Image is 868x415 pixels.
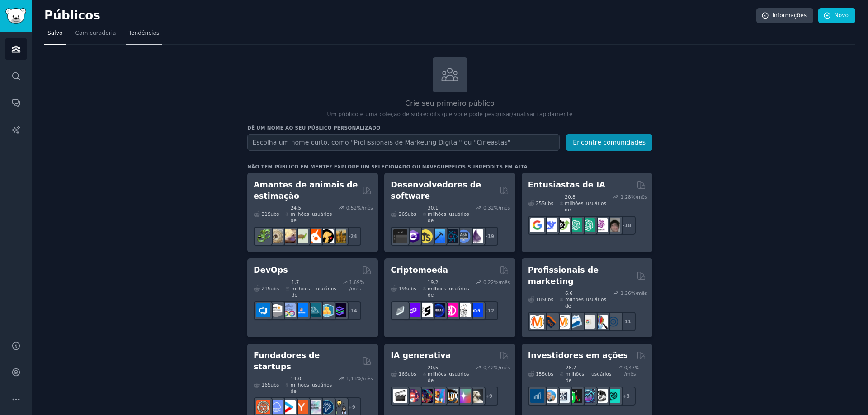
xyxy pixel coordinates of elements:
img: lagartixas-leopardo [282,229,296,243]
img: web3 [431,303,445,317]
img: sonho profundo [419,389,433,403]
font: %/mês [631,290,647,296]
font: 19 [399,286,405,291]
img: aivideo [393,389,407,403]
img: finanças étnicas [393,303,407,317]
font: 0,22 [483,280,494,285]
img: Empreendedorismo [320,400,334,414]
a: Novo [818,8,855,23]
font: Encontre comunidades [573,139,646,146]
img: dalle2 [406,389,420,403]
img: Cabine dos Sonhos [469,389,483,403]
img: aprenda javascript [419,229,433,243]
font: 12 [487,308,494,313]
font: Um público é uma coleção de subreddits que você pode pesquisar/analisar rapidamente [327,111,573,117]
font: %/mês [494,205,510,210]
img: Ações e Negociação [581,389,595,403]
font: 14,0 milhões de [291,376,309,394]
img: azuredevops [256,303,270,317]
font: 28,7 milhões de [566,365,584,383]
font: 15 [536,371,542,377]
font: 20,8 milhões de [565,194,583,212]
img: Busca Profunda [543,218,557,232]
font: + [484,308,488,313]
font: Criptomoeda [391,266,448,275]
a: Salvo [44,26,66,45]
font: 0,47 [624,365,635,370]
font: DevOps [254,266,288,275]
img: Docker_DevOps [282,303,296,317]
font: Profissionais de marketing [528,266,599,286]
font: 1,7 milhões de [292,280,310,298]
font: 25 [536,201,542,206]
img: Inteligência Artificial [606,218,620,232]
img: defi_ [469,303,483,317]
font: 31 [262,211,268,217]
img: Forex [556,389,570,403]
font: IA generativa [391,351,451,360]
font: + [484,233,488,239]
font: usuários [449,286,469,291]
font: + [623,393,627,399]
font: Subs [268,286,279,291]
font: 16 [399,371,405,377]
img: ycombinator [294,400,308,414]
font: Salvo [47,30,62,36]
font: Subs [268,382,279,387]
font: Fundadores de startups [254,351,320,371]
font: + [348,404,352,410]
font: Públicos [44,9,100,22]
img: Catálogo de ferramentas de IA [556,218,570,232]
font: Subs [405,286,416,291]
img: software [393,229,407,243]
font: 1,69 [349,280,360,285]
img: calopsita [307,229,321,243]
font: usuários [312,211,332,217]
img: OpenAIDev [594,218,608,232]
img: swing trading [594,389,608,403]
img: bigseo [543,315,557,329]
img: participante da etnia [419,303,433,317]
img: Pergunte à Ciência da Computação [457,229,471,243]
font: usuários [312,382,332,387]
font: 19,2 milhões de [428,280,446,298]
font: 24,5 milhões de [291,205,309,223]
img: aws_cdk [320,303,334,317]
img: GoogleGeminiAI [530,218,544,232]
font: %/mês [494,365,510,370]
font: % /mês [624,365,639,377]
font: 26 [399,211,405,217]
img: Marketing Online [606,315,620,329]
font: Dê um nome ao seu público personalizado [247,125,380,131]
font: Subs [542,371,553,377]
img: Engenheiros de plataforma [332,303,346,317]
a: Tendências [126,26,163,45]
img: reativo [444,229,458,243]
img: prompts_do_chatgpt_ [581,218,595,232]
font: 0,52 [346,205,357,210]
img: marketing de conteúdo [530,315,544,329]
img: c sustenido [406,229,420,243]
font: 16 [262,382,268,387]
font: 20,5 milhões de [428,365,446,383]
img: Programação iOS [431,229,445,243]
font: Informações [773,12,807,19]
font: Amantes de animais de estimação [254,180,358,201]
font: usuários [586,201,606,206]
img: raça de cachorro [332,229,346,243]
font: 1,26 [620,290,631,296]
font: usuários [449,211,469,217]
font: pelos subreddits em alta [448,164,528,169]
font: 0,42 [483,365,494,370]
font: 24 [350,233,357,239]
font: Subs [405,371,416,377]
img: engenharia de plataforma [307,303,321,317]
font: usuários [591,371,611,377]
font: %/mês [631,194,647,200]
font: 0,32 [483,205,494,210]
img: anúncios do Google [581,315,595,329]
font: + [485,393,489,399]
font: Subs [405,211,416,217]
img: elixir [469,229,483,243]
img: dividendos [530,389,544,403]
